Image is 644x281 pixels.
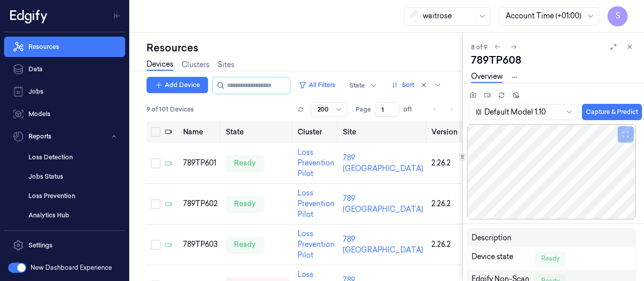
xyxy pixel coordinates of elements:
[431,199,457,209] div: 2.26.2
[295,77,339,93] button: All Filters
[4,235,125,256] a: Settings
[339,121,427,143] th: Site
[147,105,194,114] span: 9 of 101 Devices
[20,207,125,224] a: Analytics Hub
[4,126,125,147] button: Reports
[471,43,487,51] span: 8 of 9
[226,155,264,172] div: ready
[431,158,457,168] div: 2.26.2
[226,237,264,253] div: ready
[294,121,339,143] th: Cluster
[4,81,125,102] a: Jobs
[183,239,218,250] div: 789TP603
[226,196,264,212] div: ready
[403,105,420,114] span: of 1
[151,199,161,209] button: Select row
[298,148,335,178] a: Loss Prevention Pilot
[151,240,161,250] button: Select row
[109,8,125,24] button: Toggle Navigation
[20,168,125,185] a: Jobs Status
[20,149,125,166] a: Loss Detection
[151,158,161,168] button: Select row
[343,194,423,214] a: 789 [GEOGRAPHIC_DATA]
[218,60,235,70] a: Sites
[4,104,125,124] a: Models
[343,235,423,255] a: 789 [GEOGRAPHIC_DATA]
[472,233,536,243] div: Description
[471,71,503,83] a: Overview
[535,251,566,266] div: Ready
[151,127,161,137] button: Select all
[428,102,458,117] nav: pagination
[472,251,536,266] div: Device state
[298,229,335,260] a: Loss Prevention Pilot
[356,105,371,114] span: Page
[147,41,462,55] div: Resources
[183,158,218,168] div: 789TP601
[607,6,628,26] button: S
[20,187,125,205] a: Loss Prevention
[179,121,222,143] th: Name
[343,153,423,173] a: 789 [GEOGRAPHIC_DATA]
[183,199,218,209] div: 789TP602
[4,59,125,79] a: Data
[147,59,173,71] a: Devices
[431,239,457,250] div: 2.26.2
[471,53,636,67] div: 789TP608
[182,60,210,70] a: Clusters
[427,121,461,143] th: Version
[4,37,125,57] a: Resources
[222,121,294,143] th: State
[582,104,642,120] button: Capture & Predict
[298,188,335,219] a: Loss Prevention Pilot
[147,77,208,93] button: Add Device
